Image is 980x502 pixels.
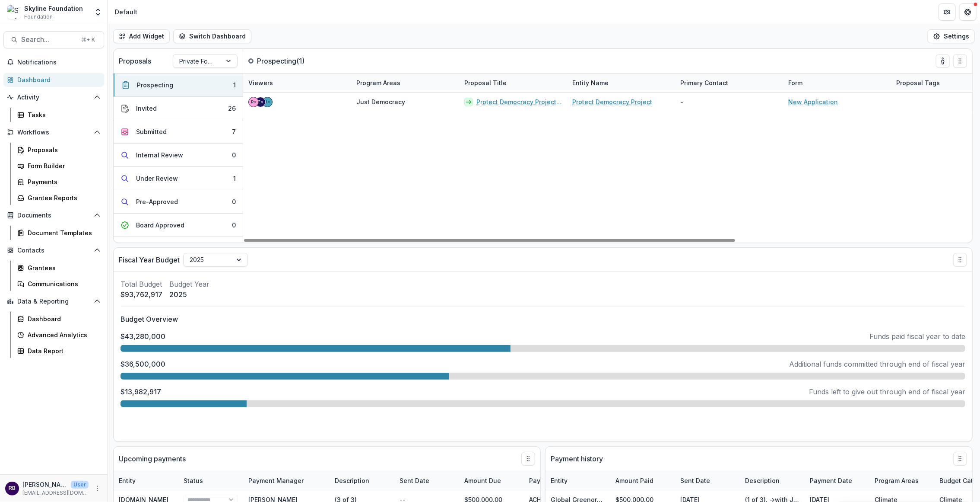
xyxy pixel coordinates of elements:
[28,346,97,355] div: Data Report
[939,3,956,21] button: Partners
[28,161,97,170] div: Form Builder
[394,471,459,490] div: Sent Date
[136,150,183,160] div: Internal Review
[7,5,21,19] img: Skyline Foundation
[3,31,104,48] button: Search...
[356,97,405,106] span: Just Democracy
[783,78,808,87] div: Form
[3,55,104,69] button: Notifications
[459,471,524,490] div: Amount Due
[114,476,141,485] div: Entity
[92,483,102,494] button: More
[14,261,104,275] a: Grantees
[17,247,90,254] span: Contacts
[121,279,162,289] p: Total Budget
[459,74,567,92] div: Proposal Title
[137,80,173,90] div: Prospecting
[936,54,950,68] button: toggle-assigned-to-me
[232,150,236,160] div: 0
[22,489,89,497] p: [EMAIL_ADDRESS][DOMAIN_NAME]
[330,471,394,490] div: Description
[119,56,151,66] p: Proposals
[257,56,322,66] p: Prospecting ( 1 )
[14,328,104,342] a: Advanced Analytics
[953,253,967,267] button: Drag
[178,471,243,490] div: Status
[121,359,165,369] p: $36,500,000
[3,208,104,222] button: Open Documents
[14,159,104,173] a: Form Builder
[3,243,104,257] button: Open Contacts
[14,344,104,358] a: Data Report
[232,197,236,206] div: 0
[79,35,97,45] div: ⌘ + K
[121,289,162,300] p: $93,762,917
[121,331,165,342] p: $43,280,000
[28,263,97,272] div: Grantees
[136,221,184,230] div: Board Approved
[243,74,351,92] div: Viewers
[3,294,104,308] button: Open Data & Reporting
[28,177,97,186] div: Payments
[233,174,236,183] div: 1
[610,471,675,490] div: Amount Paid
[92,3,104,21] button: Open entity switcher
[178,476,208,485] div: Status
[14,312,104,326] a: Dashboard
[136,197,178,206] div: Pre-Approved
[869,476,924,485] div: Program Areas
[953,54,967,68] button: Drag
[680,97,683,106] span: -
[524,471,589,490] div: Payment Type
[351,74,459,92] div: Program Areas
[258,100,263,104] div: Eddie Whitfield <eddie@skylinefoundation.org>
[869,471,934,490] div: Program Areas
[524,476,577,485] div: Payment Type
[119,454,186,464] p: Upcoming payments
[869,331,965,342] p: Funds paid fiscal year to date
[928,29,975,43] button: Settings
[136,127,167,136] div: Submitted
[114,120,243,144] button: Submitted7
[14,175,104,189] a: Payments
[740,471,805,490] div: Description
[610,476,659,485] div: Amount Paid
[243,476,309,485] div: Payment Manager
[783,74,891,92] div: Form
[251,100,257,104] div: Rose Brookhouse <rose@skylinefoundation.org>
[28,279,97,288] div: Communications
[521,452,535,466] button: Drag
[121,387,161,397] p: $13,982,917
[114,167,243,190] button: Under Review1
[805,476,857,485] div: Payment Date
[173,29,251,43] button: Switch Dashboard
[551,454,603,464] p: Payment history
[9,486,16,491] div: Rose Brookhouse
[675,471,740,490] div: Sent Date
[114,144,243,167] button: Internal Review0
[3,125,104,139] button: Open Workflows
[459,78,512,87] div: Proposal Title
[14,226,104,240] a: Document Templates
[14,277,104,291] a: Communications
[459,476,506,485] div: Amount Due
[675,74,783,92] div: Primary Contact
[805,471,869,490] div: Payment Date
[546,476,573,485] div: Entity
[232,221,236,230] div: 0
[675,78,733,87] div: Primary Contact
[114,471,178,490] div: Entity
[243,471,330,490] div: Payment Manager
[114,214,243,237] button: Board Approved0
[572,97,652,106] a: Protect Democracy Project
[71,481,89,489] p: User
